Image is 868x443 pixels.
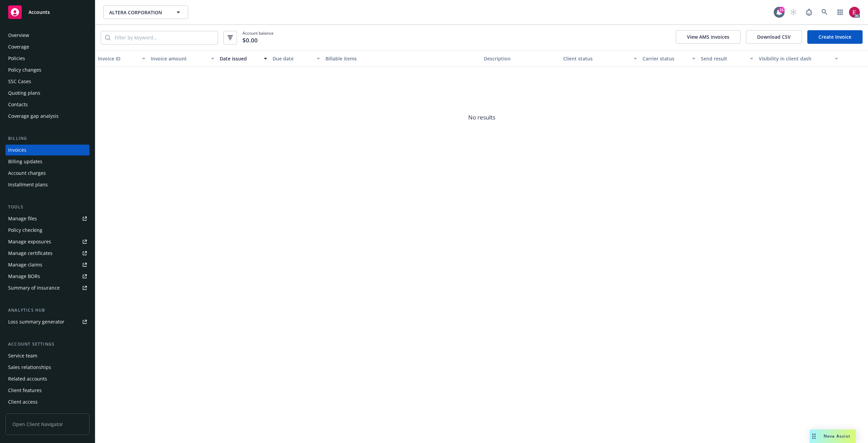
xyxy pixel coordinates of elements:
[8,236,51,247] div: Manage exposures
[5,3,90,22] a: Accounts
[8,385,42,396] div: Client features
[5,396,90,407] a: Client access
[824,433,850,439] span: Nova Assist
[8,271,40,282] div: Manage BORs
[802,5,816,19] a: Report a Bug
[5,99,90,110] a: Contacts
[8,373,47,384] div: Related accounts
[5,76,90,87] a: SSC Cases
[5,41,90,52] a: Coverage
[151,55,207,62] div: Invoice amount
[8,350,37,361] div: Service team
[8,88,40,98] div: Quoting plans
[807,30,863,44] a: Create Invoice
[833,5,847,19] a: Switch app
[5,179,90,190] a: Installment plans
[5,111,90,122] a: Coverage gap analysis
[148,51,217,67] button: Invoice amount
[8,316,64,327] div: Loss summary generator
[111,31,218,44] input: Filter by keyword...
[5,316,90,327] a: Loss summary generator
[756,51,841,67] button: Visibility in client dash
[105,35,111,40] svg: Search
[273,55,313,62] div: Due date
[484,55,558,62] div: Description
[698,51,756,67] button: Send result
[5,156,90,167] a: Billing updates
[746,30,802,44] button: Download CSV
[242,30,274,45] span: Account balance
[8,76,31,87] div: SSC Cases
[481,51,560,67] button: Description
[28,10,50,15] span: Accounts
[103,5,188,19] button: ALTERA CORPORATION
[8,145,26,155] div: Invoices
[787,5,800,19] a: Start snowing
[217,51,270,67] button: Date issued
[563,55,630,62] div: Client status
[8,99,28,110] div: Contacts
[5,259,90,270] a: Manage claims
[8,362,51,373] div: Sales relationships
[5,53,90,64] a: Policies
[8,213,37,224] div: Manage files
[8,282,60,293] div: Summary of insurance
[640,51,698,67] button: Carrier status
[5,341,90,348] div: Account settings
[849,7,860,18] img: photo
[560,51,640,67] button: Client status
[8,225,42,236] div: Policy checking
[8,396,38,407] div: Client access
[676,30,741,44] button: View AMS invoices
[5,88,90,98] a: Quoting plans
[701,55,746,62] div: Send result
[5,30,90,41] a: Overview
[778,5,785,12] div: 15
[109,9,168,16] span: ALTERA CORPORATION
[5,413,90,435] span: Open Client Navigator
[242,36,258,45] span: $0.00
[810,429,818,443] div: Drag to move
[5,362,90,373] a: Sales relationships
[5,236,90,247] a: Manage exposures
[8,248,53,259] div: Manage certificates
[810,429,856,443] button: Nova Assist
[643,55,688,62] div: Carrier status
[5,307,90,314] div: Analytics hub
[8,156,42,167] div: Billing updates
[270,51,323,67] button: Due date
[8,64,41,75] div: Policy changes
[98,55,138,62] div: Invoice ID
[5,282,90,293] a: Summary of insurance
[8,41,29,52] div: Coverage
[323,51,481,67] button: Billable items
[8,259,42,270] div: Manage claims
[5,135,90,142] div: Billing
[8,30,29,41] div: Overview
[95,51,148,67] button: Invoice ID
[8,53,25,64] div: Policies
[5,385,90,396] a: Client features
[5,248,90,259] a: Manage certificates
[325,55,479,62] div: Billable items
[5,373,90,384] a: Related accounts
[220,55,260,62] div: Date issued
[5,350,90,361] a: Service team
[759,55,831,62] div: Visibility in client dash
[818,5,831,19] a: Search
[5,204,90,210] div: Tools
[8,168,46,179] div: Account charges
[5,271,90,282] a: Manage BORs
[5,213,90,224] a: Manage files
[5,64,90,75] a: Policy changes
[95,67,868,169] span: No results
[5,168,90,179] a: Account charges
[5,145,90,155] a: Invoices
[8,179,48,190] div: Installment plans
[8,111,59,122] div: Coverage gap analysis
[5,225,90,236] a: Policy checking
